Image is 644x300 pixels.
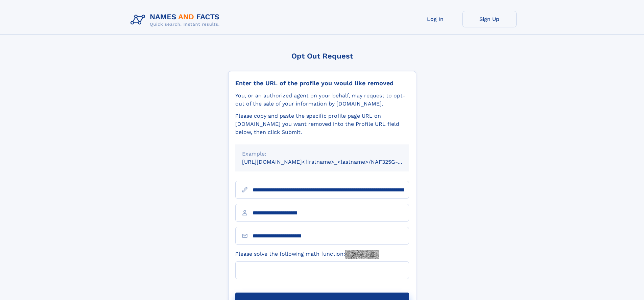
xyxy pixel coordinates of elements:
small: [URL][DOMAIN_NAME]<firstname>_<lastname>/NAF325G-xxxxxxxx [242,159,422,165]
div: You, or an authorized agent on your behalf, may request to opt-out of the sale of your informatio... [235,92,409,108]
a: Sign Up [462,11,517,27]
label: Please solve the following math function: [235,250,379,259]
div: Opt Out Request [228,52,416,60]
a: Log In [408,11,462,27]
img: Logo Names and Facts [128,11,225,29]
div: Example: [242,150,402,158]
div: Please copy and paste the specific profile page URL on [DOMAIN_NAME] you want removed into the Pr... [235,112,409,136]
div: Enter the URL of the profile you would like removed [235,79,409,87]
